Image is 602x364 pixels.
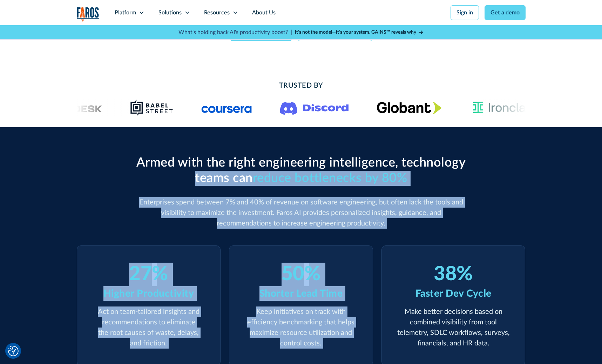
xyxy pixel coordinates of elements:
strong: It’s not the model—it’s your system. GAINS™ reveals why [295,30,416,35]
img: Logo of the communication platform Discord. [280,100,349,115]
div: Resources [204,8,230,17]
p: Make better decisions based on combined visibility from tool telemetry, SDLC workflows, surveys, ... [394,306,513,349]
a: It’s not the model—it’s your system. GAINS™ reveals why [295,29,424,36]
a: Sign in [451,5,479,20]
div: Shorter Lead Time [259,286,343,301]
img: Logo of the online learning platform Coursera. [201,102,252,113]
p: Keep initiatives on track with efficiency benchmarking that helps maximize resource utilization a... [242,306,360,349]
div: 27 [129,263,152,286]
div: Higher Productivity [103,286,194,301]
div: 50 [282,263,304,286]
img: Logo of the analytics and reporting company Faros. [77,7,99,21]
div: % [152,263,168,286]
div: Platform [115,8,136,17]
button: Cookie Settings [8,346,19,356]
div: Faster Dev Cycle [415,286,492,301]
img: Globant's logo [377,101,441,114]
div: 38 [434,263,456,286]
h2: Trusted By [133,80,469,91]
div: % [456,263,473,286]
div: % [304,263,321,286]
h2: Armed with the right engineering intelligence, technology teams can [133,155,469,186]
p: What's holding back AI's productivity boost? | [178,28,292,36]
p: Enterprises spend between 7% and 40% of revenue on software engineering, but often lack the tools... [133,197,469,229]
span: reduce bottlenecks by 80% [253,172,407,184]
img: Babel Street logo png [130,99,173,116]
img: Revisit consent button [8,346,19,356]
div: Solutions [158,8,182,17]
a: home [77,7,99,21]
a: Get a demo [485,5,526,20]
p: Act on team-tailored insights and recommendations to eliminate the root causes of waste, delays, ... [90,306,208,349]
